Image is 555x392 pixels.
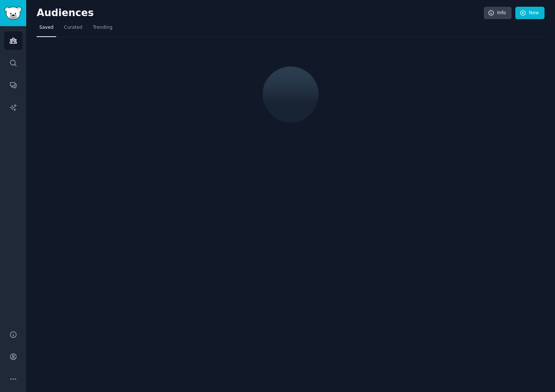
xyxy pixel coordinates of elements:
[64,24,82,31] span: Curated
[37,22,56,37] a: Saved
[4,7,22,20] img: GummySearch logo
[515,7,545,19] a: New
[93,24,112,31] span: Trending
[484,7,512,19] a: Info
[90,22,115,37] a: Trending
[39,24,54,31] span: Saved
[37,7,484,19] h2: Audiences
[61,22,85,37] a: Curated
